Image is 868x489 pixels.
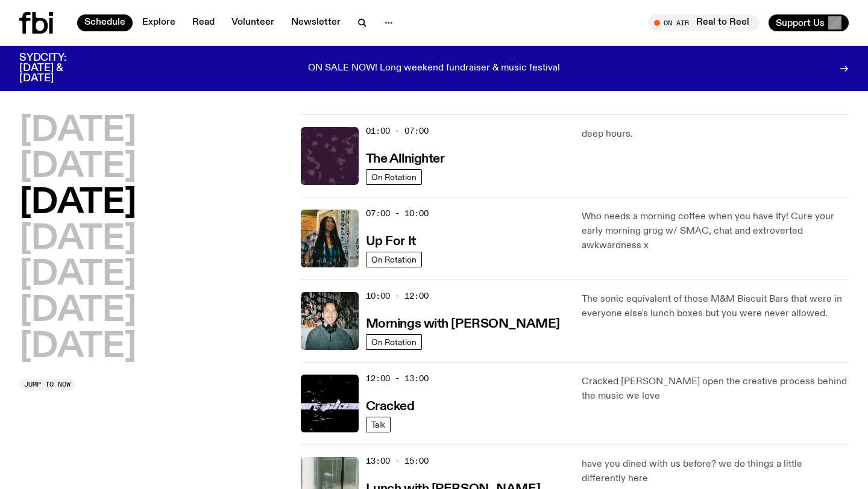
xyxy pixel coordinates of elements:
[19,294,136,328] button: [DATE]
[371,255,417,264] span: On Rotation
[366,290,429,302] span: 10:00 - 12:00
[366,318,560,331] h3: Mornings with [PERSON_NAME]
[582,375,849,403] p: Cracked [PERSON_NAME] open the creative process behind the music we love
[366,208,429,219] span: 07:00 - 10:00
[582,292,849,321] p: The sonic equivalent of those M&M Biscuit Bars that were in everyone else's lunch boxes but you w...
[301,375,359,432] img: Logo for Podcast Cracked. Black background, with white writing, with glass smashing graphics
[19,187,136,220] button: [DATE]
[19,258,136,292] button: [DATE]
[582,210,849,253] p: Who needs a morning coffee when you have Ify! Cure your early morning grog w/ SMAC, chat and extr...
[19,114,136,148] button: [DATE]
[19,151,136,184] button: [DATE]
[776,17,825,28] span: Support Us
[582,457,849,486] p: have you dined with us before? we do things a little differently here
[135,14,183,31] a: Explore
[582,127,849,142] p: deep hours.
[308,63,560,74] p: ON SALE NOW! Long weekend fundraiser & music festival
[301,210,359,267] img: Ify - a Brown Skin girl with black braided twists, looking up to the side with her tongue stickin...
[24,381,71,388] span: Jump to now
[366,455,429,467] span: 13:00 - 15:00
[366,151,445,166] a: The Allnighter
[366,400,415,413] h3: Cracked
[19,53,96,84] h3: SYDCITY: [DATE] & [DATE]
[185,14,222,31] a: Read
[366,125,429,137] span: 01:00 - 07:00
[366,169,422,185] a: On Rotation
[366,417,391,432] a: Talk
[366,334,422,350] a: On Rotation
[77,14,133,31] a: Schedule
[19,223,136,257] button: [DATE]
[224,14,281,31] a: Volunteer
[366,252,422,267] a: On Rotation
[19,379,75,391] button: Jump to now
[366,373,429,384] span: 12:00 - 13:00
[301,292,359,350] img: Radio presenter Ben Hansen sits in front of a wall of photos and an fbi radio sign. Film photo. B...
[648,14,759,31] button: On AirReal to Reel
[371,420,385,429] span: Talk
[366,235,416,248] h3: Up For It
[769,14,849,31] button: Support Us
[366,398,415,413] a: Cracked
[19,331,136,364] button: [DATE]
[366,153,445,166] h3: The Allnighter
[284,14,348,31] a: Newsletter
[371,337,417,346] span: On Rotation
[371,172,417,181] span: On Rotation
[366,233,416,248] a: Up For It
[366,316,560,331] a: Mornings with [PERSON_NAME]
